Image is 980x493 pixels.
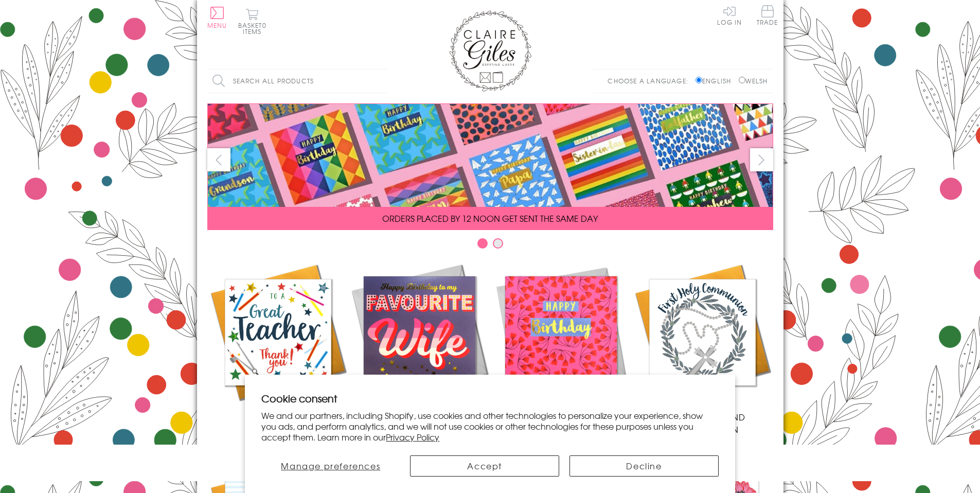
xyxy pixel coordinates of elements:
[757,5,778,27] a: Trade
[207,7,227,28] button: Menu
[739,77,745,83] input: Welsh
[207,238,773,254] div: Carousel Pagination
[261,391,719,406] h2: Cookie consent
[386,431,439,443] a: Privacy Policy
[382,212,598,224] span: ORDERS PLACED BY 12 NOON GET SENT THE SAME DAY
[207,148,230,171] button: prev
[490,261,632,423] a: Birthdays
[632,261,773,435] a: Communion and Confirmation
[207,261,349,423] a: Academic
[717,5,742,25] a: Log In
[757,5,778,25] span: Trade
[207,69,387,93] input: Search all products
[477,238,488,249] button: Carousel Page 1 (Current Slide)
[207,21,227,30] span: Menu
[281,460,380,472] span: Manage preferences
[696,76,736,85] label: English
[238,8,266,34] button: Basket0 items
[261,455,400,477] button: Manage preferences
[349,261,490,423] a: New Releases
[493,238,503,249] button: Carousel Page 2
[377,69,387,93] input: Search
[243,21,266,36] span: 0 items
[261,410,719,442] p: We and our partners, including Shopify, use cookies and other technologies to personalize your ex...
[449,10,531,92] img: Claire Giles Greetings Cards
[696,77,702,83] input: English
[750,148,773,171] button: next
[608,76,693,85] p: Choose a language:
[739,76,768,85] label: Welsh
[569,455,719,477] button: Decline
[410,455,559,477] button: Accept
